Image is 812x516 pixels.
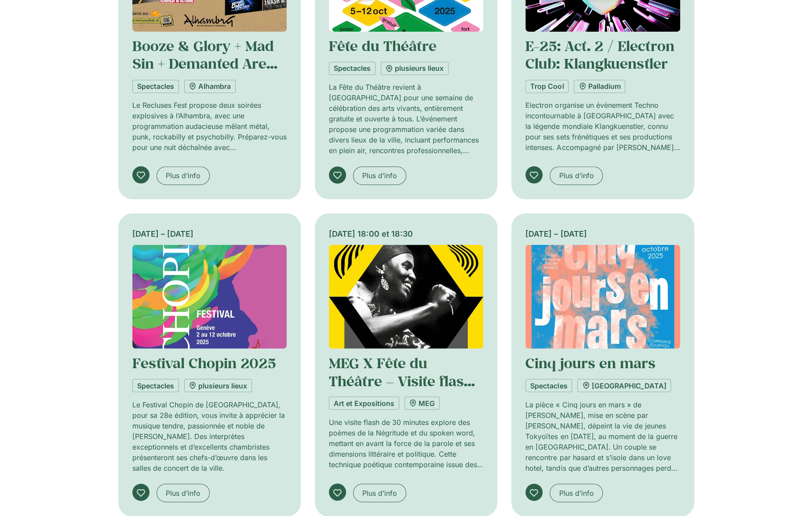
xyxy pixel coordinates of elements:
a: Palladium [574,80,625,93]
div: [DATE] – [DATE] [525,227,680,239]
a: Plus d’info [550,483,603,502]
p: Electron organise un évènement Techno incontournable à [GEOGRAPHIC_DATA] avec la légende mondiale... [525,100,680,153]
span: Plus d’info [559,170,594,181]
span: Plus d’info [559,487,594,498]
div: [DATE] 18:00 et 18:30 [329,227,483,239]
a: MEG [404,396,440,410]
span: Plus d’info [362,487,397,498]
a: Booze & Glory + Mad Sin + Demanted Are Go [132,37,277,91]
span: Plus d’info [166,487,200,498]
div: [DATE] – [DATE] [132,227,287,239]
span: Plus d’info [166,170,200,181]
a: Art et Expositions [329,396,399,410]
p: La pièce « Cinq jours en mars » de [PERSON_NAME], mise en scène par [PERSON_NAME], dépeint la vie... [525,399,680,473]
span: Plus d’info [362,170,397,181]
a: [GEOGRAPHIC_DATA] [577,379,671,392]
a: Cinq jours en mars [525,353,655,372]
a: Spectacles [525,379,572,392]
a: Plus d’info [353,483,406,502]
a: Festival Chopin 2025 [132,353,276,372]
a: E-25: Act. 2 / Electron Club: Klangkuenstler [525,37,674,73]
a: Fête du Théâtre [329,37,437,55]
a: Trop Cool [525,80,568,93]
a: Spectacles [132,379,179,392]
p: La Fête du Théâtre revient à [GEOGRAPHIC_DATA] pour une semaine de célébration des arts vivants, ... [329,82,483,156]
a: Alhambra [184,80,236,93]
a: Plus d’info [550,166,603,185]
a: Spectacles [329,62,375,75]
a: Plus d’info [157,166,210,185]
a: Spectacles [132,80,179,93]
p: Le Recluses Fest propose deux soirées explosives à l’Alhambra, avec une programmation audacieuse ... [132,100,287,153]
a: Plus d’info [353,166,406,185]
p: Le Festival Chopin de [GEOGRAPHIC_DATA], pour sa 28e édition, vous invite à apprécier la musique ... [132,399,287,473]
a: Plus d’info [157,483,210,502]
p: Une visite flash de 30 minutes explore des poèmes de la Négritude et du spoken word, mettant en a... [329,417,483,469]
